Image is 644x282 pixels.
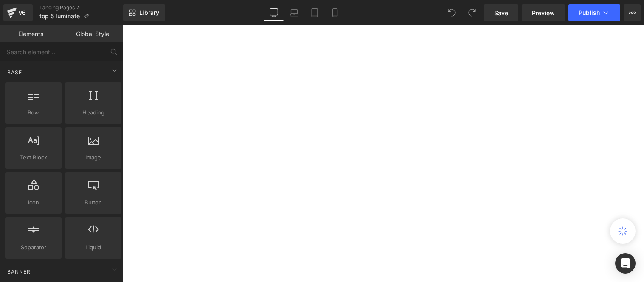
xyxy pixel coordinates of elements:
[579,9,600,16] span: Publish
[532,8,555,17] span: Preview
[67,243,119,252] span: Liquid
[67,198,119,207] span: Button
[3,4,33,21] a: v6
[67,153,119,162] span: Image
[522,4,565,21] a: Preview
[139,9,159,17] span: Library
[325,4,345,21] a: Mobile
[6,268,31,276] span: Banner
[6,68,23,76] span: Base
[62,25,123,42] a: Global Style
[39,13,80,20] span: top 5 luminate
[17,7,28,18] div: v6
[568,4,620,21] button: Publish
[494,8,508,17] span: Save
[443,4,460,21] button: Undo
[304,4,325,21] a: Tablet
[264,4,284,21] a: Desktop
[8,243,59,252] span: Separator
[8,153,59,162] span: Text Block
[8,108,59,117] span: Row
[123,4,165,21] a: New Library
[67,108,119,117] span: Heading
[284,4,304,21] a: Laptop
[624,4,641,21] button: More
[464,4,481,21] button: Redo
[39,4,123,11] a: Landing Pages
[615,253,636,274] div: Open Intercom Messenger
[8,198,59,207] span: Icon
